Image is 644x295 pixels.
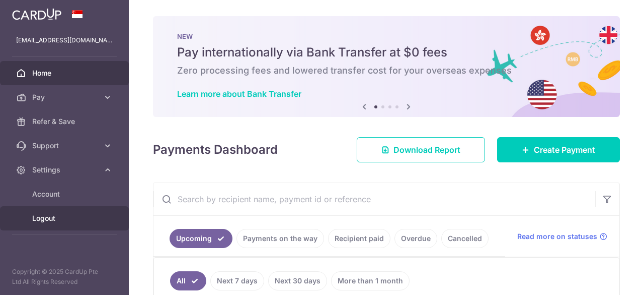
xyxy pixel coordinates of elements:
h6: Zero processing fees and lowered transfer cost for your overseas expenses [177,65,596,77]
span: Read more on statuses [517,231,597,242]
span: Settings [32,165,99,175]
img: CardUp [12,8,61,20]
a: More than 1 month [331,271,410,290]
a: Upcoming [170,229,232,248]
h4: Payments Dashboard [153,141,278,159]
a: Next 7 days [210,271,264,290]
a: Payments on the way [236,229,324,248]
a: Next 30 days [268,271,327,290]
span: Support [32,141,99,151]
a: All [170,271,206,290]
span: Download Report [393,144,460,156]
span: Create Payment [534,144,595,156]
a: Cancelled [441,229,489,248]
a: Learn more about Bank Transfer [177,89,301,99]
a: Create Payment [497,137,620,162]
span: Pay [32,92,99,102]
span: Logout [32,213,99,223]
a: Overdue [394,229,437,248]
p: NEW [177,32,596,40]
a: Download Report [357,137,485,162]
span: Home [32,68,99,78]
span: Refer & Save [32,116,99,127]
input: Search by recipient name, payment id or reference [153,183,595,215]
img: Bank transfer banner [153,16,620,117]
p: [EMAIL_ADDRESS][DOMAIN_NAME] [16,35,113,45]
a: Read more on statuses [517,231,607,242]
a: Recipient paid [328,229,390,248]
span: Account [32,189,99,199]
h5: Pay internationally via Bank Transfer at $0 fees [177,44,596,61]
